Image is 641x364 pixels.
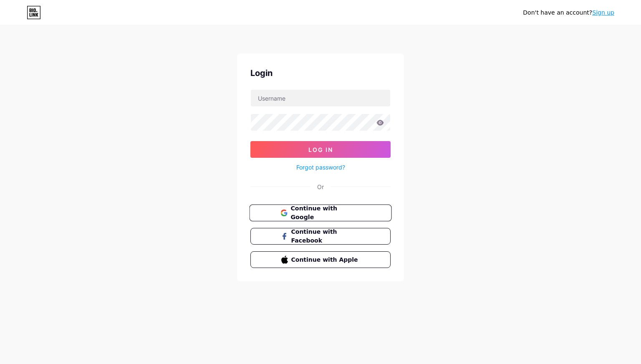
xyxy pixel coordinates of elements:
[291,255,360,264] span: Continue with Apple
[250,67,391,79] div: Login
[317,182,324,191] div: Or
[291,227,360,245] span: Continue with Facebook
[250,251,391,268] button: Continue with Apple
[250,205,391,221] a: Continue with Google
[296,163,345,172] a: Forgot password?
[250,141,391,158] button: Log In
[523,8,614,17] div: Don't have an account?
[290,204,360,222] span: Continue with Google
[592,9,614,16] a: Sign up
[251,90,390,106] input: Username
[249,205,391,222] button: Continue with Google
[250,228,391,245] button: Continue with Facebook
[308,146,333,153] span: Log In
